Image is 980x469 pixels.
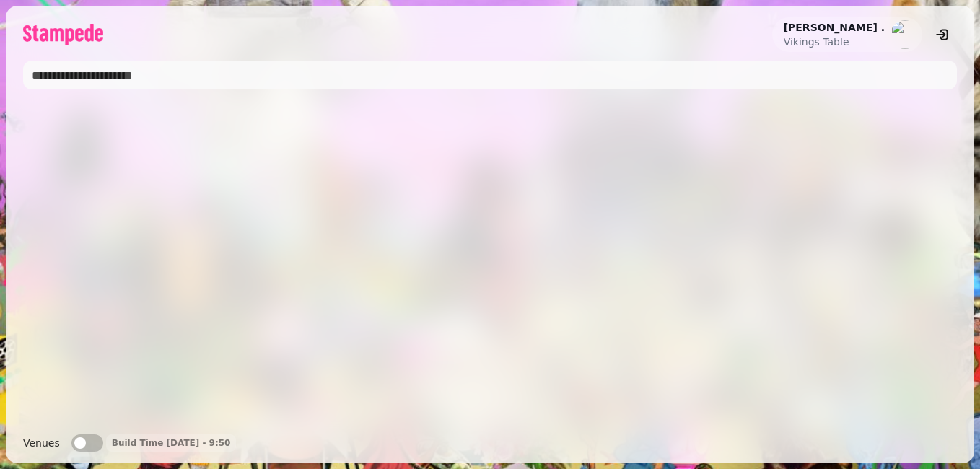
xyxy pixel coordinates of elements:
[928,20,957,49] button: logout
[112,437,231,449] p: Build Time [DATE] - 9:50
[23,434,60,452] label: Venues
[891,20,919,49] img: aHR0cHM6Ly93d3cuZ3JhdmF0YXIuY29tL2F2YXRhci84NDBlMDYyNTYyZmY0OWZjYzU4MmI2NGRlNGY2MzU4Mz9zPTE1MCZkP...
[784,20,885,35] h2: [PERSON_NAME] .
[23,24,103,45] img: logo
[784,35,885,49] p: Vikings Table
